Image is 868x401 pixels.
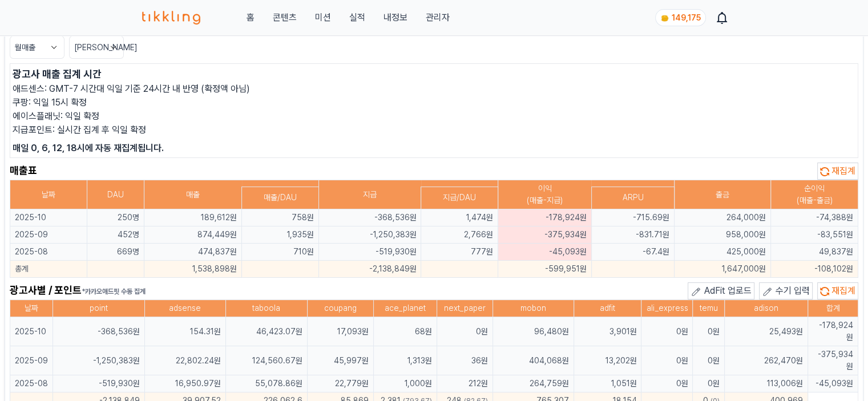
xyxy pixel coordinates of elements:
td: 13,202원 [574,346,641,375]
td: 958,000원 [675,226,771,244]
button: 월매출 [10,36,64,59]
td: 55,078.86원 [225,375,307,392]
th: adfit [574,300,641,317]
th: taboola [225,300,307,317]
th: 이익 (매출-지급) [498,180,592,209]
td: 2025-09 [10,346,53,375]
td: 113,006원 [725,375,808,392]
th: 매출/DAU [242,187,319,209]
a: 관리자 [425,11,449,25]
td: 669명 [87,244,144,261]
button: 수기 입력 [759,282,813,299]
td: 17,093원 [308,317,374,346]
td: 1,474원 [421,209,498,226]
td: -1,250,383원 [318,226,421,244]
td: 0원 [641,346,693,375]
p: 쿠팡: 익일 15시 확정 [13,96,855,110]
td: 1,647,000원 [675,261,771,278]
span: AdFit 업로드 [704,285,752,296]
button: 재집계 [817,282,858,299]
td: -831.71원 [591,226,675,244]
p: 에이스플래닛: 익일 확정 [13,110,855,123]
button: AdFit 업로드 [688,282,754,299]
th: 합계 [808,300,858,317]
td: 452명 [87,226,144,244]
th: next_paper [437,300,492,317]
h2: 광고사별 / 포인트 [10,282,146,299]
span: 수기 입력 [776,285,810,296]
td: 250명 [87,209,144,226]
td: 710원 [242,244,319,261]
th: adsense [144,300,225,317]
th: 지급 [318,180,421,209]
img: coin [660,14,669,23]
td: -45,093원 [808,375,858,392]
td: 2025-08 [10,244,87,261]
td: 262,470원 [725,346,808,375]
td: 777원 [421,244,498,261]
td: 124,560.67원 [225,346,307,375]
span: 149,175 [672,13,701,22]
th: mobon [492,300,574,317]
a: 콘텐츠 [272,11,296,25]
td: 474,837원 [144,244,242,261]
button: 재집계 [817,163,858,180]
td: -599,951원 [498,261,592,278]
td: -715.69원 [591,209,675,226]
span: *카카오애드핏 수동 집계 [82,287,146,295]
p: 애드센스: GMT-7 시간대 익일 기준 24시간 내 반영 (확정액 아님) [13,82,855,96]
td: 1,538,898원 [144,261,242,278]
td: -519,930원 [318,244,421,261]
td: 2025-08 [10,375,53,392]
td: -67.4원 [591,244,675,261]
td: 758원 [242,209,319,226]
th: 날짜 [10,300,53,317]
th: DAU [87,180,144,209]
th: ali_express [641,300,693,317]
button: 미션 [314,11,330,25]
h2: 매출표 [10,163,37,180]
th: point [53,300,145,317]
td: 0원 [693,375,725,392]
a: 내정보 [383,11,407,25]
span: 재집계 [831,165,855,176]
a: 실적 [349,11,365,25]
td: 22,779원 [308,375,374,392]
td: -368,536원 [318,209,421,226]
td: -2,138,849원 [318,261,421,278]
th: 날짜 [10,180,87,209]
p: 지급포인트: 실시간 집계 후 익일 확정 [13,123,855,137]
td: 189,612원 [144,209,242,226]
th: ace_planet [373,300,437,317]
td: 0원 [693,317,725,346]
td: -375,934원 [498,226,592,244]
td: -519,930원 [53,375,145,392]
td: -178,924원 [808,317,858,346]
th: 출금 [675,180,771,209]
th: 매출 [144,180,242,209]
td: 1,051원 [574,375,641,392]
td: 264,000원 [675,209,771,226]
td: -1,250,383원 [53,346,145,375]
p: 광고사 매출 집계 시간 [13,66,855,82]
td: 1,000원 [373,375,437,392]
a: 홈 [246,11,254,25]
td: 0원 [641,317,693,346]
td: 3,901원 [574,317,641,346]
td: 212원 [437,375,492,392]
th: adison [725,300,808,317]
th: ARPU [591,187,675,209]
td: -74,388원 [771,209,858,226]
td: 264,759원 [492,375,574,392]
td: 36원 [437,346,492,375]
td: 2025-10 [10,209,87,226]
th: 순이익 (매출-출금) [771,180,858,209]
span: 재집계 [831,285,855,296]
td: 1,935원 [242,226,319,244]
td: -368,536원 [53,317,145,346]
th: coupang [308,300,374,317]
td: 49,837원 [771,244,858,261]
td: 16,950.97원 [144,375,225,392]
td: -375,934원 [808,346,858,375]
td: 874,449원 [144,226,242,244]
